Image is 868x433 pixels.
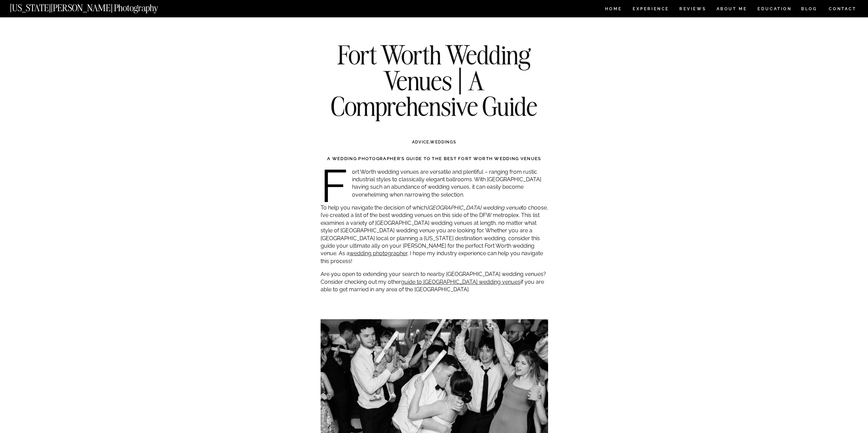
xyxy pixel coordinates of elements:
[801,7,818,13] a: BLOG
[430,140,456,144] a: WEDDINGS
[427,204,521,211] em: [GEOGRAPHIC_DATA] wedding venue
[757,7,793,13] a: EDUCATION
[310,42,558,119] h1: Fort Worth Wedding Venues | A Comprehensive Guide
[335,139,533,145] h3: ,
[679,7,705,13] a: REVIEWS
[716,7,747,13] a: ABOUT ME
[10,3,181,9] a: [US_STATE][PERSON_NAME] Photography
[327,156,541,161] strong: A WEDDING PHOTOGRAPHER’S GUIDE TO THE BEST FORT WORTH WEDDING VENUES
[412,140,429,144] a: ADVICE
[633,7,668,13] a: Experience
[350,250,407,257] a: wedding photographer
[321,168,548,199] p: Fort Worth wedding venues are versatile and plentiful – ranging from rustic industrial styles to ...
[321,204,548,265] p: To help you navigate the decision of which to choose, I’ve created a list of the best wedding ven...
[401,279,520,285] a: guide to [GEOGRAPHIC_DATA] wedding venues
[321,270,548,293] p: Are you open to extending your search to nearby [GEOGRAPHIC_DATA] wedding venues? Consider checki...
[604,7,623,13] a: HOME
[828,5,857,13] a: CONTACT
